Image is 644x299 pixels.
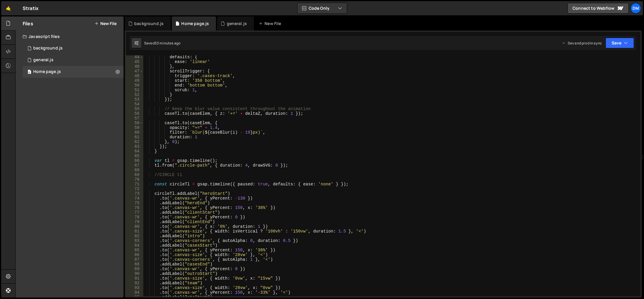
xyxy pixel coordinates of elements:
[126,285,143,290] div: 93
[126,149,143,154] div: 64
[126,238,143,243] div: 83
[126,144,143,149] div: 63
[126,215,143,220] div: 78
[126,257,143,262] div: 87
[126,191,143,196] div: 73
[126,262,143,267] div: 88
[605,38,634,48] button: Save
[126,102,143,107] div: 54
[297,3,347,14] button: Code Only
[23,66,124,78] div: 16575/45977.js
[181,21,209,26] div: Home page.js
[126,187,143,191] div: 72
[126,55,143,59] div: 44
[126,229,143,234] div: 81
[126,74,143,78] div: 48
[126,248,143,253] div: 85
[33,57,54,63] div: general.js
[144,41,180,46] div: Saved
[126,201,143,205] div: 75
[155,41,180,46] div: 53 minutes ago
[126,92,143,97] div: 52
[126,290,143,295] div: 94
[126,97,143,102] div: 53
[23,20,33,27] h2: Files
[126,205,143,210] div: 76
[126,196,143,201] div: 74
[630,3,641,14] a: Dm
[126,78,143,83] div: 49
[227,21,247,26] div: general.js
[259,21,283,26] div: New File
[126,220,143,224] div: 79
[94,21,117,26] button: New File
[1,1,16,15] a: 🤙
[126,224,143,229] div: 80
[126,116,143,121] div: 57
[126,172,143,177] div: 69
[126,83,143,88] div: 50
[126,107,143,111] div: 55
[126,168,143,172] div: 68
[126,177,143,182] div: 70
[23,5,39,12] div: Stratix
[126,210,143,215] div: 77
[126,125,143,130] div: 59
[23,42,124,54] div: 16575/45066.js
[126,243,143,248] div: 84
[562,41,602,46] div: Dev and prod in sync
[23,54,124,66] div: 16575/45802.js
[126,139,143,144] div: 62
[126,64,143,69] div: 46
[126,111,143,116] div: 56
[126,182,143,187] div: 71
[126,59,143,64] div: 45
[28,70,31,75] span: 0
[126,121,143,125] div: 58
[33,69,61,74] div: Home page.js
[134,21,164,26] div: background.js
[33,46,63,51] div: background.js
[568,3,629,14] a: Connect to Webflow
[126,271,143,276] div: 90
[126,154,143,158] div: 65
[126,276,143,281] div: 91
[126,135,143,139] div: 61
[126,88,143,92] div: 51
[126,267,143,271] div: 89
[126,234,143,238] div: 82
[126,69,143,74] div: 47
[126,163,143,168] div: 67
[126,130,143,135] div: 60
[126,158,143,163] div: 66
[126,253,143,257] div: 86
[16,31,124,42] div: Javascript files
[126,281,143,285] div: 92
